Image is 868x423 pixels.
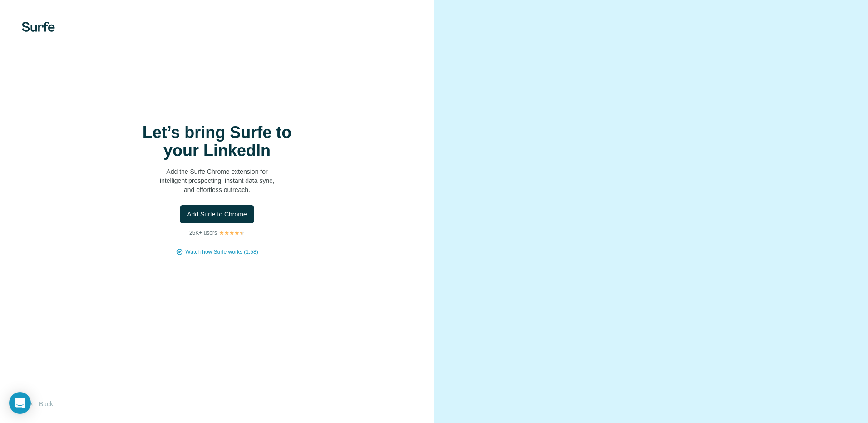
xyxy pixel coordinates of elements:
[22,396,59,412] button: Back
[185,248,258,256] button: Watch how Surfe works (1:58)
[180,205,254,223] button: Add Surfe to Chrome
[126,167,308,194] p: Add the Surfe Chrome extension for intelligent prospecting, instant data sync, and effortless out...
[187,210,247,219] span: Add Surfe to Chrome
[9,392,31,414] div: Open Intercom Messenger
[189,229,217,237] p: 25K+ users
[219,230,245,236] img: Rating Stars
[126,123,308,160] h1: Let’s bring Surfe to your LinkedIn
[22,22,55,32] img: Surfe's logo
